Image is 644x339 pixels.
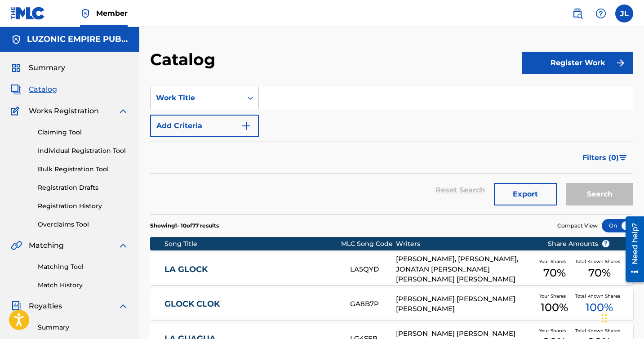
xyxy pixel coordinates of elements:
span: Catalog [29,84,57,95]
span: Member [96,8,128,18]
span: ? [602,240,609,247]
a: Overclaims Tool [38,220,129,229]
img: help [595,8,606,19]
span: Your Shares [539,327,569,334]
div: User Menu [615,4,633,22]
a: Registration Drafts [38,183,129,192]
span: Total Known Shares [575,293,624,299]
iframe: Chat Widget [599,296,644,339]
img: expand [118,301,129,312]
p: Showing 1 - 10 of 77 results [150,222,219,230]
img: Summary [11,62,22,73]
span: 100 % [541,299,568,316]
h2: Catalog [150,49,220,70]
button: Export [494,183,557,205]
span: Royalties [29,301,62,312]
a: LA GLOCK [164,264,338,275]
img: expand [118,106,129,116]
img: Royalties [11,301,22,312]
span: 70 % [543,265,566,281]
span: Works Registration [29,106,99,116]
img: Works Registration [11,106,22,116]
div: Work Title [156,93,237,103]
span: Total Known Shares [575,327,624,334]
div: Help [592,4,610,22]
img: MLC Logo [11,7,45,20]
a: Summary [38,323,129,332]
div: Writers [396,239,533,249]
div: LA5QYD [350,264,396,275]
div: Drag [602,305,607,332]
img: filter [619,155,627,161]
a: Individual Registration Tool [38,146,129,156]
span: Share Amounts [548,239,610,249]
button: Add Criteria [150,115,259,137]
span: Summary [29,62,65,73]
form: Search Form [150,87,633,214]
img: Catalog [11,84,22,95]
a: Matching Tool [38,262,129,272]
div: GA8B7P [350,299,396,309]
img: f7272a7cc735f4ea7f67.svg [615,58,626,68]
button: Register Work [522,52,633,74]
a: Bulk Registration Tool [38,165,129,174]
a: GLOCK CLOK [164,299,338,309]
span: Your Shares [539,293,569,299]
div: Song Title [164,239,341,249]
a: Registration History [38,201,129,211]
span: 70 % [588,265,611,281]
span: Your Shares [539,258,569,265]
a: SummarySummary [11,62,65,73]
span: Total Known Shares [575,258,624,265]
div: [PERSON_NAME], [PERSON_NAME], JONATAN [PERSON_NAME] [PERSON_NAME] [PERSON_NAME] [396,254,533,285]
div: MLC Song Code [341,239,396,249]
img: Matching [11,240,22,251]
span: Matching [29,240,64,251]
div: [PERSON_NAME] [PERSON_NAME] [PERSON_NAME] [396,294,533,314]
h5: LUZONIC EMPIRE PUBLISHING [27,34,129,45]
img: 9d2ae6d4665cec9f34b9.svg [241,120,252,131]
a: Claiming Tool [38,128,129,137]
span: 100 % [586,299,613,316]
button: Filters (0) [577,147,633,169]
span: Filters ( 0 ) [582,152,619,163]
a: Public Search [568,4,586,22]
img: search [572,8,583,19]
img: Accounts [11,34,22,45]
a: CatalogCatalog [11,84,57,95]
img: expand [118,240,129,251]
a: Match History [38,281,129,290]
iframe: Resource Center [619,213,644,285]
img: Top Rightsholder [80,8,91,19]
span: Compact View [557,222,598,230]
